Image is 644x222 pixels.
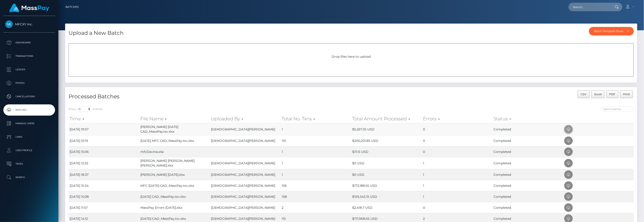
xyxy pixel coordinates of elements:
[3,172,55,183] a: Search
[493,114,563,123] th: Status: activate to sort column ascending
[139,180,210,191] td: MFC [DATE]-CAD_MassPay.tsv.xlsx
[139,146,210,157] td: mfcDavina.xlsx
[210,180,281,191] td: [DEMOGRAPHIC_DATA][PERSON_NAME]
[281,191,351,202] td: 108
[591,90,605,98] button: Excel
[5,147,53,154] p: User Profile
[139,114,210,123] th: File Name: activate to sort column ascending
[606,90,619,98] button: PDF
[5,134,53,140] p: Links
[210,157,281,169] td: [DEMOGRAPHIC_DATA][PERSON_NAME]
[493,135,563,146] td: Completed
[281,180,351,191] td: 106
[69,157,139,169] td: [DATE] 12:32
[422,123,493,135] td: 0
[3,37,55,48] a: Dashboard
[351,135,422,146] td: $200,201.85 USD
[210,123,281,135] td: [DEMOGRAPHIC_DATA][PERSON_NAME]
[210,135,281,146] td: [DEMOGRAPHIC_DATA][PERSON_NAME]
[281,123,351,135] td: 1
[139,157,210,169] td: [PERSON_NAME] [PERSON_NAME] [PERSON_NAME].xlsx
[589,27,634,35] button: Batch Template Download
[281,157,351,169] td: 1
[351,169,422,180] td: $0 USD
[422,180,493,191] td: 1
[69,169,139,180] td: [DATE] 18:37
[351,180,422,191] td: $173,188.55 USD
[620,90,633,98] button: Print
[69,135,139,146] td: [DATE] 01:19
[5,80,53,86] p: Payees
[422,146,493,157] td: 0
[5,66,53,73] p: Ledger
[3,91,55,102] a: Cancellations
[3,145,55,156] a: User Profile
[139,123,210,135] td: [PERSON_NAME] [DATE] CAD_MassPay.tsv.xlsx
[422,114,493,123] th: Errors: activate to sort column ascending
[3,158,55,169] a: Taxes
[139,169,210,180] td: [PERSON_NAME] [DATE].xlsx
[493,123,563,135] td: Completed
[581,92,586,96] span: CSV
[422,157,493,169] td: 1
[422,202,493,213] td: 0
[5,174,53,181] p: Search
[139,191,210,202] td: [DATE] CAD_MassPay.tsv.xlsx
[3,131,55,143] a: Links
[594,92,602,96] span: Excel
[569,3,611,11] input: Search...
[69,146,139,157] td: [DATE] 15:06
[3,77,55,89] a: Payees
[5,120,53,127] p: Manage Users
[69,180,139,191] td: [DATE] 15:34
[76,107,93,112] select: Showentries
[422,169,493,180] td: 1
[351,191,422,202] td: $159,343.15 USD
[422,135,493,146] td: 0
[5,160,53,167] p: Taxes
[69,107,102,112] label: Show entries
[210,191,281,202] td: [DEMOGRAPHIC_DATA][PERSON_NAME]
[281,146,351,157] td: 1
[493,191,563,202] td: Completed
[351,202,422,213] td: $2,418.7 USD
[281,202,351,213] td: 2
[5,20,13,28] img: MFCXY Inc.
[5,53,53,59] p: Transactions
[422,191,493,202] td: 1
[351,114,422,123] th: Total Amount Processed: activate to sort column ascending
[3,118,55,129] a: Manage Users
[3,64,55,75] a: Ledger
[9,4,49,12] img: MassPay Logo
[69,93,348,101] h4: Processed Batches
[351,123,422,135] td: $5,267.35 USD
[281,114,351,123] th: Total No. Txns: activate to sort column ascending
[493,180,563,191] td: Completed
[3,22,55,26] span: MFCXY Inc.
[493,169,563,180] td: Completed
[281,135,351,146] td: 110
[65,2,79,12] a: Batches
[623,92,630,96] span: Print
[5,93,53,100] p: Cancellations
[210,114,281,123] th: Uploaded By: activate to sort column ascending
[601,107,634,112] input: Search batches
[5,107,53,113] p: Batches
[493,157,563,169] td: Completed
[594,29,624,33] div: Batch Template Download
[5,39,53,46] p: Dashboard
[210,169,281,180] td: [DEMOGRAPHIC_DATA][PERSON_NAME]
[69,202,139,213] td: [DATE] 11:57
[3,51,55,62] a: Transactions
[281,169,351,180] td: 1
[139,202,210,213] td: MassPay Errors [DATE].xlsx
[139,135,210,146] td: [DATE] MFC CAD_MassPay.tsv.xlsx
[351,146,422,157] td: $111.6 USD
[332,55,371,59] span: Drop files here to upload
[69,123,139,135] td: [DATE] 19:57
[69,191,139,202] td: [DATE] 15:08
[69,114,139,123] th: Time: activate to sort column ascending
[578,90,590,98] button: CSV
[493,202,563,213] td: Completed
[351,157,422,169] td: $0 USD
